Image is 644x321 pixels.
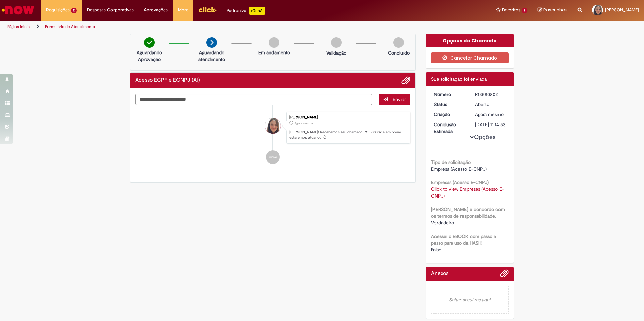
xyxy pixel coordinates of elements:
div: Padroniza [227,7,265,15]
a: Formulário de Atendimento [45,24,95,29]
textarea: Digite sua mensagem aqui... [135,94,372,105]
h2: Acesso ECPF e ECNPJ (A1) Histórico de tíquete [135,77,200,83]
button: Cancelar Chamado [431,52,509,63]
span: Rascunhos [543,7,568,13]
div: Aberto [475,101,506,108]
img: ServiceNow [1,3,35,17]
time: 30/09/2025 11:14:49 [475,111,504,117]
span: Empresa (Acesso E-CNPJ) [431,166,487,172]
img: check-circle-green.png [144,37,155,48]
b: [PERSON_NAME] e concordo com os termos de responsabilidade. [431,206,505,219]
img: arrow-next.png [206,37,217,48]
p: +GenAi [249,7,265,15]
p: Em andamento [258,49,290,56]
time: 30/09/2025 11:14:49 [294,121,313,126]
button: Adicionar anexos [500,269,509,281]
span: 2 [71,8,77,13]
span: Agora mesmo [294,121,313,126]
p: [PERSON_NAME]! Recebemos seu chamado R13580802 e em breve estaremos atuando. [289,130,407,140]
img: img-circle-grey.png [393,37,404,48]
p: Aguardando atendimento [195,49,228,63]
div: 30/09/2025 11:14:49 [475,111,506,118]
span: [PERSON_NAME] [605,7,639,13]
li: Rafaela Pinto De Souza [135,112,410,144]
div: R13580802 [475,91,506,98]
b: Tipo de solicitação [431,159,471,165]
span: Requisições [46,7,70,13]
p: Validação [326,49,346,56]
img: img-circle-grey.png [269,37,279,48]
span: More [178,7,188,13]
dt: Conclusão Estimada [429,121,470,135]
span: 2 [522,8,527,13]
ul: Histórico de tíquete [135,105,410,171]
a: Click to view Empresas (Acesso E-CNPJ) [431,186,504,199]
img: click_logo_yellow_360x200.png [198,5,217,15]
span: Enviar [393,96,406,102]
h2: Anexos [431,271,448,277]
em: Soltar arquivos aqui [431,286,509,314]
dt: Status [429,101,470,108]
button: Enviar [379,94,410,105]
span: Despesas Corporativas [87,7,134,13]
ul: Trilhas de página [5,21,424,33]
a: Página inicial [7,24,31,29]
dt: Número [429,91,470,98]
p: Aguardando Aprovação [133,49,166,63]
button: Adicionar anexos [401,76,410,85]
span: Favoritos [502,7,520,13]
img: img-circle-grey.png [331,37,342,48]
p: Concluído [388,49,410,56]
b: Empresas (Acesso E-CNPJ) [431,179,489,185]
div: [PERSON_NAME] [289,115,407,119]
div: Opções do Chamado [426,34,514,47]
span: Aprovações [144,7,168,13]
b: Acessei o EBOOK com passo a passo para uso da HASH! [431,233,496,246]
div: [DATE] 11:14:53 [475,121,506,128]
span: Falso [431,247,441,253]
dt: Criação [429,111,470,118]
a: Rascunhos [538,7,568,13]
div: Rafaela Pinto De Souza [265,118,281,134]
span: Agora mesmo [475,111,504,117]
span: Sua solicitação foi enviada [431,76,487,82]
span: Verdadeiro [431,220,454,226]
